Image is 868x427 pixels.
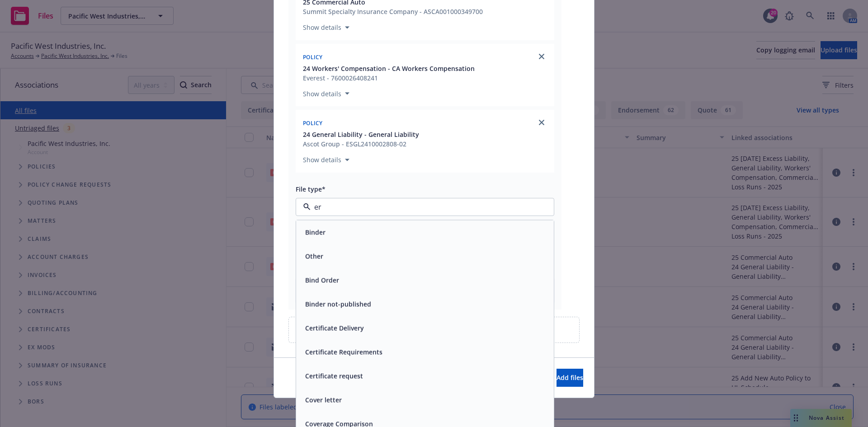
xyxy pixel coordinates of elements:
[557,373,583,382] span: Add files
[305,371,363,380] button: Certificate request
[557,369,583,387] button: Add files
[303,139,419,149] div: Ascot Group - ESGL2410002808-02
[305,347,382,357] button: Certificate Requirements
[305,227,325,237] button: Binder
[303,130,419,139] button: 24 General Liability - General Liability
[536,51,547,62] a: close
[299,155,353,165] button: Show details
[303,64,475,73] button: 24 Workers' Compensation - CA Workers Compensation
[311,202,536,212] input: Filter by keyword
[305,299,371,309] button: Binder not-published
[303,119,323,127] span: Policy
[305,275,339,285] button: Bind Order
[288,317,580,343] div: Upload new files
[303,53,323,61] span: Policy
[303,7,483,16] div: Summit Specialty Insurance Company - ASCA001000349700
[536,117,547,128] a: close
[303,73,475,83] div: Everest - 7600026408241
[305,395,342,404] button: Cover letter
[299,22,353,33] button: Show details
[299,88,353,99] button: Show details
[296,185,325,193] span: File type*
[305,251,323,261] button: Other
[305,323,364,333] button: Certificate Delivery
